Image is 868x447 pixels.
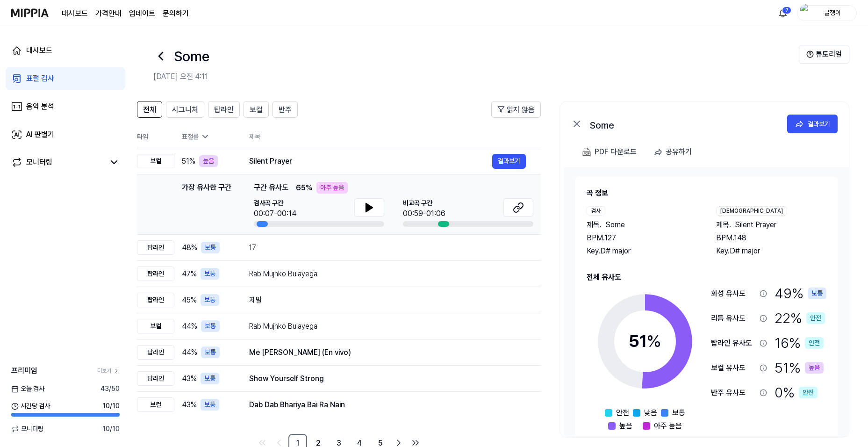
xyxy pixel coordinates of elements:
[775,357,824,378] div: 51 %
[6,95,125,118] a: 음악 분석
[100,384,120,394] span: 43 / 50
[182,182,231,227] div: 가장 유사한 구간
[800,4,811,22] img: profile
[201,242,220,253] div: 보통
[799,45,849,64] button: 튜토리얼
[137,397,174,412] div: 보컬
[814,7,851,18] div: 글쟁이
[249,321,526,332] div: Rab Mujhko Bulayega
[254,208,296,219] div: 00:07-00:14
[507,104,535,115] span: 읽지 않음
[716,245,827,257] div: Key. D# major
[403,198,445,208] span: 비교곡 구간
[137,371,174,386] div: 탑라인
[249,295,526,306] div: 제발
[201,399,219,411] div: 보통
[775,308,825,329] div: 22 %
[587,232,697,244] div: BPM. 127
[137,319,174,333] div: 보컬
[254,198,296,208] span: 검사곡 구간
[672,407,685,418] span: 보통
[182,268,197,280] span: 47 %
[201,346,220,358] div: 보통
[129,8,155,19] a: 업데이트
[137,101,162,118] button: 전체
[182,156,195,167] span: 51 %
[775,382,818,403] div: 0 %
[808,288,826,299] div: 보통
[590,118,777,130] div: Some
[716,219,731,231] span: 제목 .
[805,337,824,349] div: 안전
[711,338,756,349] div: 탑라인 유사도
[11,157,105,168] a: 모니터링
[182,347,197,358] span: 44 %
[581,143,638,161] button: PDF 다운로드
[587,219,602,231] span: 제목 .
[249,399,526,411] div: Dab Dab Bhariya Bai Ra Nain
[166,101,204,118] button: 시그니처
[735,219,776,231] span: Silent Prayer
[805,362,824,374] div: 높음
[6,123,125,146] a: AI 판별기
[26,45,52,56] div: 대시보드
[244,101,269,118] button: 보컬
[564,167,849,436] a: 곡 정보검사제목.SomeBPM.127Key.D# major[DEMOGRAPHIC_DATA]제목.Silent PrayerBPM.148Key.D# major전체 유사도51%안전낮...
[249,268,526,280] div: Rab Mujhko Bulayega
[587,272,826,283] h2: 전체 유사도
[137,267,174,281] div: 탑라인
[587,187,826,199] h2: 곡 정보
[254,182,288,194] span: 구간 유사도
[492,154,526,169] a: 결과보기
[26,157,52,168] div: 모니터링
[137,240,174,255] div: 탑라인
[174,46,209,67] h1: Some
[249,242,526,253] div: 17
[654,420,682,432] span: 아주 높음
[11,424,43,434] span: 모니터링
[777,7,789,19] img: 알림
[806,312,825,324] div: 안전
[11,384,44,394] span: 오늘 검사
[587,245,697,257] div: Key. D# major
[595,146,637,158] div: PDF 다운로드
[137,345,174,360] div: 탑라인
[137,125,174,148] th: 타입
[153,71,799,82] h2: [DATE] 오전 4:11
[616,407,629,418] span: 안전
[711,387,756,398] div: 반주 유사도
[182,295,197,306] span: 45 %
[95,8,122,19] button: 가격안내
[787,115,838,133] button: 결과보기
[201,373,219,384] div: 보통
[250,104,263,115] span: 보컬
[62,8,88,19] a: 대시보드
[249,373,526,384] div: Show Yourself Strong
[172,104,198,115] span: 시그니처
[97,367,120,375] a: 더보기
[644,407,657,418] span: 낮음
[646,331,661,351] span: %
[279,104,292,115] span: 반주
[26,101,54,112] div: 음악 분석
[208,101,240,118] button: 탑라인
[182,321,197,332] span: 44 %
[806,50,814,58] img: Help
[182,373,197,384] span: 43 %
[182,399,197,411] span: 43 %
[619,420,632,432] span: 높음
[201,268,219,280] div: 보통
[26,129,54,140] div: AI 판별기
[666,146,692,158] div: 공유하기
[782,7,791,14] div: 7
[491,101,541,118] button: 읽지 않음
[199,155,218,167] div: 높음
[182,242,197,253] span: 48 %
[26,73,54,84] div: 표절 검사
[316,182,348,194] div: 아주 높음
[716,232,827,244] div: BPM. 148
[605,219,625,231] span: Some
[711,313,756,324] div: 리듬 유사도
[650,143,699,161] button: 공유하기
